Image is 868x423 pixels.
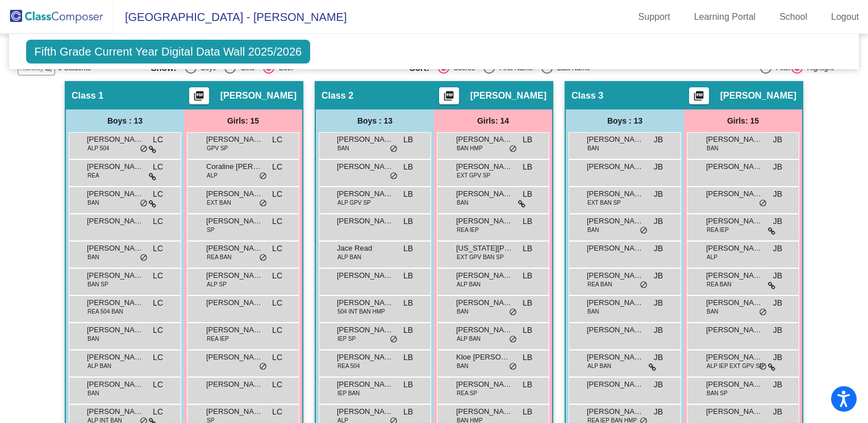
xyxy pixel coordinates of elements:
[337,389,360,397] span: IEP BAN
[654,379,663,391] span: JB
[587,243,644,254] span: [PERSON_NAME]
[87,389,99,397] span: BAN
[707,389,728,397] span: BAN SP
[523,161,532,173] span: LB
[470,90,546,101] span: [PERSON_NAME]
[456,134,513,145] span: [PERSON_NAME][MEDICAL_DATA]
[640,281,648,290] span: do_not_disturb_alt
[206,161,263,172] span: Coraline [PERSON_NAME]
[206,134,263,145] span: [PERSON_NAME]
[654,243,663,255] span: JB
[272,379,282,391] span: LC
[272,243,282,255] span: LC
[272,161,282,173] span: LC
[685,8,765,26] a: Learning Portal
[207,144,228,153] span: GPV SP
[571,90,603,101] span: Class 3
[337,362,360,370] span: REA 504
[206,188,263,200] span: [PERSON_NAME]
[720,90,796,101] span: [PERSON_NAME]
[684,109,802,132] div: Girls: 15
[706,161,763,172] span: [PERSON_NAME]
[337,307,385,316] span: 504 INT BAN HMP
[140,145,148,154] span: do_not_disturb_alt
[87,253,99,261] span: BAN
[207,253,231,261] span: REA BAN
[153,297,163,309] span: LC
[654,215,663,227] span: JB
[773,161,782,173] span: JB
[706,324,763,336] span: [PERSON_NAME]
[654,270,663,282] span: JB
[272,188,282,200] span: LC
[87,307,123,316] span: REA 504 BAN
[457,253,504,261] span: EXT GPV BAN SP
[773,270,782,282] span: JB
[153,188,163,200] span: LC
[207,335,229,343] span: REA IEP
[337,215,394,227] span: [PERSON_NAME]
[206,270,263,281] span: [PERSON_NAME]
[706,406,763,417] span: [PERSON_NAME]
[654,352,663,363] span: JB
[153,324,163,336] span: LC
[587,144,599,153] span: BAN
[206,324,263,336] span: [PERSON_NAME]
[272,352,282,363] span: LC
[822,8,868,26] a: Logout
[456,324,513,336] span: [PERSON_NAME]
[654,188,663,200] span: JB
[272,324,282,336] span: LC
[654,134,663,146] span: JB
[456,188,513,200] span: [PERSON_NAME]
[706,297,763,308] span: [PERSON_NAME]
[322,90,353,101] span: Class 2
[707,362,763,370] span: ALP IEP EXT GPV SP
[706,188,763,200] span: [PERSON_NAME]
[206,243,263,254] span: [PERSON_NAME]
[153,215,163,227] span: LC
[153,379,163,391] span: LC
[337,134,394,145] span: [PERSON_NAME]
[707,280,731,289] span: REA BAN
[523,297,532,309] span: LB
[587,188,644,200] span: [PERSON_NAME]
[773,297,782,309] span: JB
[114,8,347,26] span: [GEOGRAPHIC_DATA] - [PERSON_NAME]
[509,308,517,317] span: do_not_disturb_alt
[153,161,163,173] span: LC
[87,335,99,343] span: BAN
[337,188,394,200] span: [PERSON_NAME]
[587,134,644,145] span: [PERSON_NAME]
[566,109,684,132] div: Boys : 13
[337,253,361,261] span: ALP BAN
[87,161,144,172] span: [PERSON_NAME]
[87,406,144,417] span: [PERSON_NAME]
[140,253,148,263] span: do_not_disturb_alt
[456,270,513,281] span: [PERSON_NAME]
[87,324,144,336] span: [PERSON_NAME]
[66,109,184,132] div: Boys : 13
[759,362,767,371] span: do_not_disturb_alt
[654,324,663,336] span: JB
[153,243,163,255] span: LC
[457,144,483,153] span: BAN HMP
[523,243,532,255] span: LB
[153,406,163,418] span: LC
[87,198,99,207] span: BAN
[153,270,163,282] span: LC
[773,188,782,200] span: JB
[259,199,267,208] span: do_not_disturb_alt
[390,172,398,181] span: do_not_disturb_alt
[457,280,481,289] span: ALP BAN
[87,243,144,254] span: [PERSON_NAME] [PERSON_NAME]
[403,188,413,200] span: LB
[272,270,282,282] span: LC
[192,90,206,106] mat-icon: picture_as_pdf
[640,226,648,235] span: do_not_disturb_alt
[523,215,532,227] span: LB
[206,352,263,363] span: [PERSON_NAME]
[587,280,612,289] span: REA BAN
[87,188,144,200] span: [PERSON_NAME]
[706,270,763,281] span: [PERSON_NAME]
